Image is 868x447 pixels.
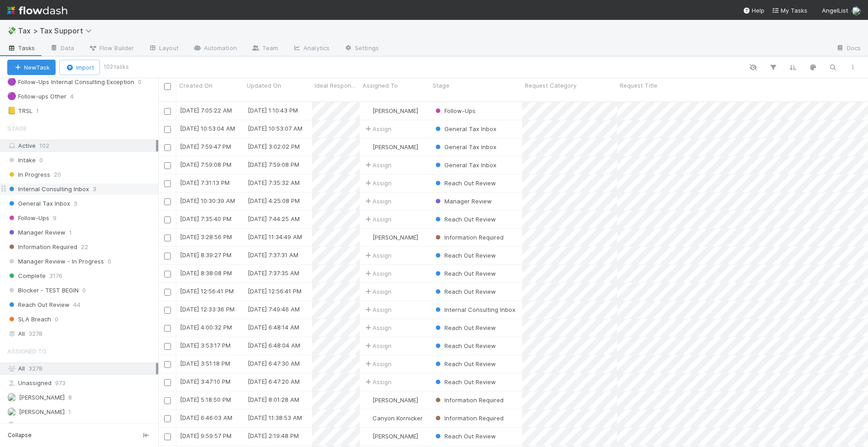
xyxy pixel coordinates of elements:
[363,81,398,90] span: Assigned To
[285,42,337,56] a: Analytics
[7,285,79,296] span: Blocker - TEST BEGIN
[434,287,496,296] div: Reach Out Review
[7,407,16,416] img: avatar_628a5c20-041b-43d3-a441-1958b262852b.png
[164,108,171,115] input: Toggle Row Selected
[7,184,89,195] span: Internal Consulting Inbox
[180,359,230,368] div: [DATE] 3:51:18 PM
[39,155,43,166] span: 0
[363,359,392,368] span: Assign
[54,169,61,180] span: 20
[164,415,171,422] input: Toggle Row Selected
[180,142,231,151] div: [DATE] 7:59:47 PM
[7,91,66,102] div: Follow-ups Other
[68,406,71,418] span: 1
[7,212,49,224] span: Follow-Ups
[19,423,65,430] span: [PERSON_NAME]
[7,270,46,282] span: Complete
[248,341,300,350] div: [DATE] 6:48:04 AM
[373,107,418,114] span: [PERSON_NAME]
[434,341,496,350] div: Reach Out Review
[7,76,134,88] div: Follow-Ups Internal Consulting Exception
[19,408,65,415] span: [PERSON_NAME]
[7,422,16,431] img: avatar_12dd09bb-393f-4edb-90ff-b12147216d3f.png
[434,359,496,368] div: Reach Out Review
[68,421,72,432] span: 2
[164,83,171,90] input: Toggle All Rows Selected
[434,396,504,404] span: Information Required
[434,432,496,441] div: Reach Out Review
[772,6,807,15] a: My Tasks
[434,414,504,422] span: Information Required
[434,305,515,314] div: Internal Consulting Inbox
[434,125,496,132] span: General Tax Inbox
[363,251,392,260] div: Assign
[434,270,496,277] span: Reach Out Review
[248,268,299,278] div: [DATE] 7:37:35 AM
[7,43,35,52] span: Tasks
[7,393,16,402] img: avatar_55a2f090-1307-4765-93b4-f04da16234ba.png
[364,414,371,422] img: avatar_d1f4bd1b-0b26-4d9b-b8ad-69b413583d95.png
[7,299,70,311] span: Reach Out Review
[434,198,492,205] span: Manager Review
[248,431,299,440] div: [DATE] 2:19:48 PM
[7,27,16,34] span: 💸
[248,413,302,422] div: [DATE] 11:38:53 AM
[7,78,16,85] span: 🟣
[248,232,302,241] div: [DATE] 11:34:49 AM
[7,328,156,339] div: All
[7,3,67,18] img: logo-inverted-e16ddd16eac7371096b0.svg
[108,256,111,267] span: 0
[164,144,171,151] input: Toggle Row Selected
[7,314,51,325] span: SLA Breach
[141,42,186,56] a: Layout
[81,42,141,56] a: Flow Builder
[138,76,151,88] span: 0
[363,269,392,278] div: Assign
[70,91,83,102] span: 4
[164,216,171,223] input: Toggle Row Selected
[59,60,100,75] button: Import
[248,250,298,259] div: [DATE] 7:37:31 AM
[7,227,66,238] span: Manager Review
[164,379,171,386] input: Toggle Row Selected
[164,307,171,314] input: Toggle Row Selected
[7,377,156,389] div: Unassigned
[434,251,496,260] div: Reach Out Review
[434,160,496,169] div: General Tax Inbox
[434,288,496,295] span: Reach Out Review
[179,81,212,90] span: Created On
[363,377,392,386] span: Assign
[852,6,861,15] img: avatar_cc3a00d7-dd5c-4a2f-8d58-dd6545b20c0d.png
[434,269,496,278] div: Reach Out Review
[55,377,66,389] span: 973
[434,433,496,440] span: Reach Out Review
[363,179,392,188] span: Assign
[7,140,156,151] div: Active
[434,161,496,169] span: General Tax Inbox
[180,160,231,169] div: [DATE] 7:59:08 PM
[164,162,171,169] input: Toggle Row Selected
[248,359,300,368] div: [DATE] 6:47:30 AM
[180,305,235,314] div: [DATE] 12:33:36 PM
[434,306,515,313] span: Internal Consulting Inbox
[7,60,56,75] button: NewTask
[7,198,70,209] span: General Tax Inbox
[434,107,476,114] span: Follow-Ups
[364,107,371,114] img: avatar_d45d11ee-0024-4901-936f-9df0a9cc3b4e.png
[363,160,392,169] div: Assign
[164,235,171,241] input: Toggle Row Selected
[28,365,42,372] span: 3278
[180,431,231,440] div: [DATE] 9:59:57 PM
[81,241,88,253] span: 22
[434,215,496,224] div: Reach Out Review
[829,42,868,56] a: Docs
[7,155,36,166] span: Intake
[363,124,392,133] span: Assign
[434,216,496,223] span: Reach Out Review
[180,323,232,332] div: [DATE] 4:00:32 PM
[53,212,57,224] span: 9
[363,287,392,296] span: Assign
[434,395,504,405] div: Information Required
[7,256,104,267] span: Manager Review - In Progress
